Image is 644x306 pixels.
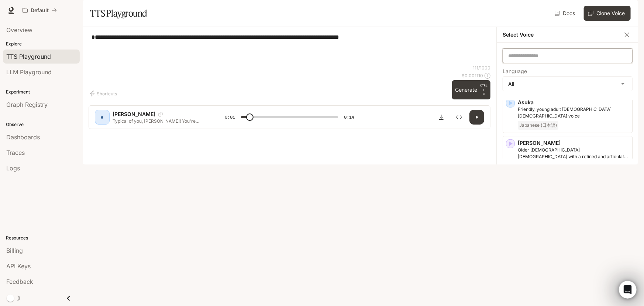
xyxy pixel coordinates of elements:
p: $ 0.001110 [462,72,483,79]
button: Clone Voice [584,6,631,21]
p: Friendly, young adult Japanese female voice [518,106,629,119]
h1: TTS Playground [90,6,147,21]
p: Older British male with a refined and articulate voice [518,147,629,160]
p: [PERSON_NAME] [518,139,629,147]
div: R [96,111,108,123]
p: Typical of you, [PERSON_NAME]! You're taking center stage, as if I'm not even here! What he meant... [113,118,207,124]
button: Shortcuts [89,88,120,99]
button: Download audio [434,110,449,125]
span: 0:14 [344,113,354,121]
p: [PERSON_NAME] [113,110,155,118]
p: CTRL + [480,83,488,92]
p: Default [31,7,49,14]
p: Asuka [518,99,629,106]
span: Japanese (日本語) [518,121,558,130]
iframe: Intercom live chat [619,281,637,299]
a: Docs [553,6,578,21]
p: 111 / 1000 [473,65,490,71]
p: Language [503,69,527,74]
button: GenerateCTRL +⏎ [452,80,490,99]
button: Inspect [452,110,466,125]
div: All [503,77,632,91]
button: Copy Voice ID [155,112,166,116]
button: All workspaces [19,3,60,18]
p: ⏎ [480,83,488,96]
span: 0:01 [225,113,235,121]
